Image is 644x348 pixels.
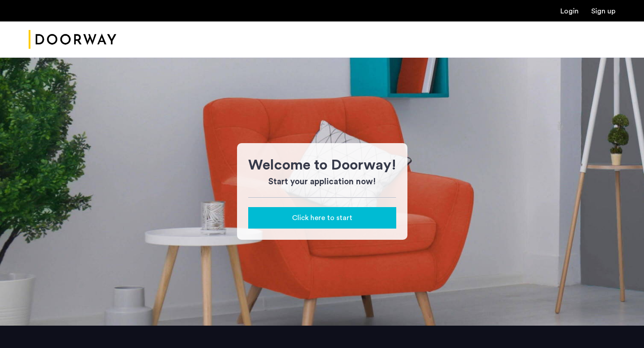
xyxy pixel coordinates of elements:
a: Cazamio Logo [29,23,116,56]
a: Login [560,8,579,15]
img: logo [29,23,116,56]
a: Registration [591,8,615,15]
span: Click here to start [292,212,352,223]
button: button [248,207,396,229]
h3: Start your application now! [248,176,396,188]
h1: Welcome to Doorway! [248,154,396,176]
